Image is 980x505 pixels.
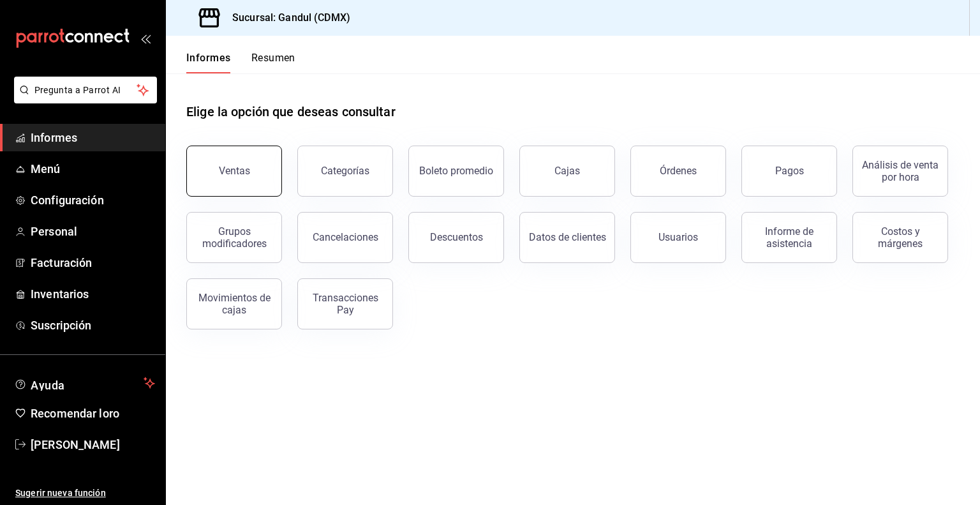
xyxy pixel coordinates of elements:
[186,278,282,329] button: Movimientos de cajas
[765,225,813,250] font: Informe de asistencia
[430,231,483,243] font: Descuentos
[419,165,493,177] font: Boleto promedio
[529,231,606,243] font: Datos de clientes
[321,165,369,177] font: Categorías
[202,225,267,250] font: Grupos modificadores
[775,165,804,177] font: Pagos
[31,131,77,144] font: Informes
[519,146,615,197] button: Cajas
[852,146,948,197] button: Análisis de venta por hora
[31,193,104,207] font: Configuración
[31,287,89,301] font: Inventarios
[306,292,385,316] div: Transacciones Pay
[31,438,120,451] font: [PERSON_NAME]
[660,165,697,177] font: Órdenes
[741,212,837,263] button: Informe de asistencia
[251,52,295,64] font: Resumen
[232,11,350,24] font: Sucursal: Gandul (CDMX)
[31,162,61,176] font: Menú
[408,146,504,197] button: Boleto promedio
[862,159,939,183] font: Análisis de venta por hora
[878,225,923,250] font: Costos y márgenes
[31,407,119,420] font: Recomendar loro
[658,231,698,243] font: Usuarios
[31,256,92,269] font: Facturación
[15,488,106,498] font: Sugerir nueva función
[297,278,393,329] button: Transacciones Pay
[519,212,615,263] button: Datos de clientes
[186,104,396,119] font: Elige la opción que deseas consultar
[741,146,837,197] button: Pagos
[31,379,65,392] font: Ayuda
[297,212,393,263] button: Cancelaciones
[630,146,726,197] button: Órdenes
[186,212,282,263] button: Grupos modificadores
[34,85,121,95] font: Pregunta a Parrot AI
[408,212,504,263] button: Descuentos
[297,146,393,197] button: Categorías
[31,319,91,332] font: Suscripción
[554,165,580,177] font: Cajas
[31,225,77,238] font: Personal
[198,292,271,316] font: Movimientos de cajas
[313,231,378,243] font: Cancelaciones
[219,165,250,177] font: Ventas
[14,77,157,103] button: Pregunta a Parrot AI
[630,212,726,263] button: Usuarios
[186,146,282,197] button: Ventas
[852,212,948,263] button: Costos y márgenes
[186,51,295,73] div: pestañas de navegación
[140,33,151,43] button: abrir_cajón_menú
[9,93,157,106] a: Pregunta a Parrot AI
[186,52,231,64] font: Informes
